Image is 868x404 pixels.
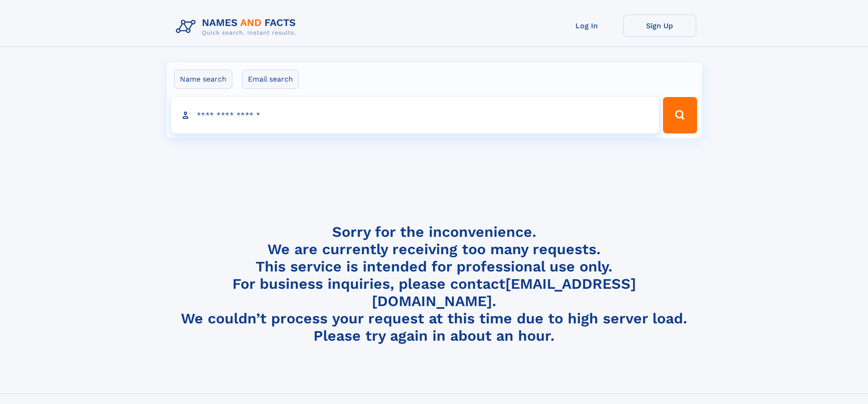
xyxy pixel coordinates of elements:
[242,70,299,89] label: Email search
[174,70,232,89] label: Name search
[372,275,636,310] a: [EMAIL_ADDRESS][DOMAIN_NAME]
[172,15,303,39] img: Logo Names and Facts
[550,15,623,37] a: Log In
[172,223,696,345] h4: Sorry for the inconvenience. We are currently receiving too many requests. This service is intend...
[171,97,659,133] input: search input
[663,97,697,133] button: Search Button
[623,15,696,37] a: Sign Up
